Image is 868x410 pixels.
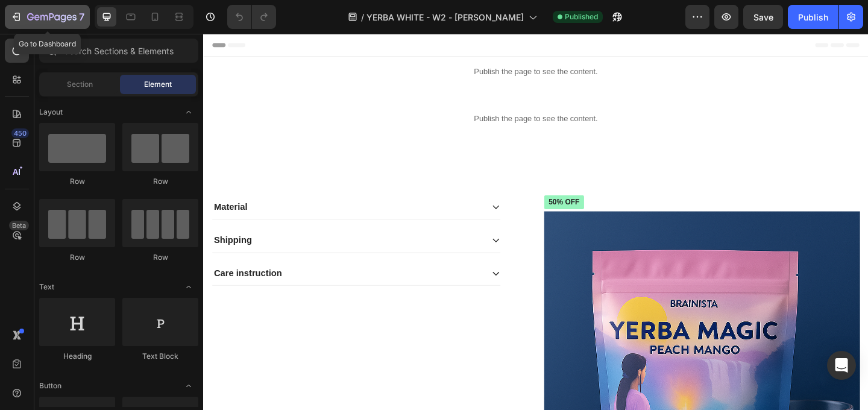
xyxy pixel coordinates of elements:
span: Toggle open [179,277,198,297]
span: Layout [39,107,63,118]
iframe: Design area [203,34,868,410]
div: Open Intercom Messenger [827,351,856,380]
span: Toggle open [179,376,198,396]
button: 7 [5,5,90,29]
span: Button [39,380,61,391]
pre: 50% off [371,175,414,191]
div: 450 [11,128,29,138]
button: Save [743,5,783,29]
div: Text Block [122,351,198,362]
span: Element [144,79,172,90]
span: YERBA WHITE - W2 - [PERSON_NAME] [366,11,524,24]
input: Search Sections & Elements [39,39,198,63]
div: Row [39,176,115,187]
div: Undo/Redo [227,5,276,29]
span: Toggle open [179,102,198,122]
button: Publish [788,5,838,29]
div: Row [122,252,198,263]
p: 7 [79,10,84,24]
span: Text [39,282,54,292]
span: Published [565,11,598,22]
div: Beta [9,221,29,230]
span: / [361,11,364,24]
span: Section [67,79,93,90]
div: Row [39,252,115,263]
div: Row [122,176,198,187]
div: Publish [798,11,828,24]
span: Save [753,12,773,22]
div: Heading [39,351,115,362]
